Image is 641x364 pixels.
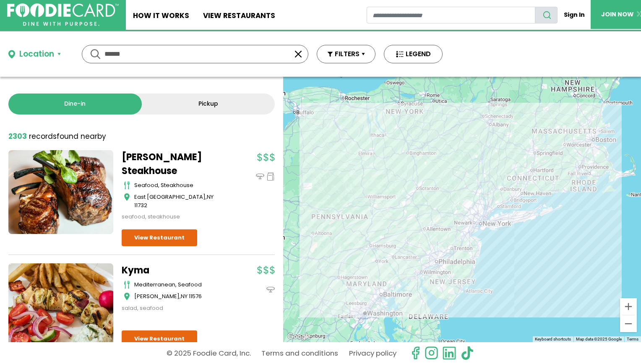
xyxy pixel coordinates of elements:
button: search [535,7,558,23]
img: map_icon.svg [124,292,130,301]
span: records [29,131,57,141]
a: Pickup [142,94,275,114]
a: Dine-in [8,94,142,114]
button: Zoom out [620,315,637,332]
div: salad, seafood [122,304,227,312]
button: Location [8,48,61,60]
a: Terms [627,337,638,341]
button: Zoom in [620,298,637,315]
a: Terms and conditions [261,346,338,361]
a: Privacy policy [349,346,396,361]
span: 11576 [189,292,202,300]
img: dinein_icon.svg [256,172,264,181]
button: FILTERS [317,45,375,63]
a: Kyma [122,263,227,277]
p: © 2025 Foodie Card, Inc. [167,346,251,361]
a: Open this area in Google Maps (opens a new window) [285,331,313,342]
button: LEGEND [384,45,443,63]
img: linkedin.svg [442,346,456,360]
span: Map data ©2025 Google [576,337,622,341]
img: FoodieCard; Eat, Drink, Save, Donate [7,3,119,26]
button: Keyboard shortcuts [535,336,571,342]
a: Sign In [558,7,591,23]
div: Location [19,48,54,60]
span: [PERSON_NAME] [134,292,180,300]
a: View Restaurant [122,330,197,347]
span: NY [181,292,188,300]
img: map_icon.svg [124,193,130,201]
span: NY [207,193,214,201]
img: Google [285,331,313,342]
div: , [134,292,227,301]
img: cutlery_icon.svg [124,281,130,289]
img: tiktok.svg [460,346,474,360]
div: mediterranean, seafood [134,281,227,289]
svg: check us out on facebook [409,346,423,360]
img: pickup_icon.svg [266,172,275,181]
span: 11732 [134,201,147,209]
strong: 2303 [8,131,27,141]
div: seafood, steakhouse [134,181,227,190]
a: View Restaurant [122,229,197,246]
img: dinein_icon.svg [266,286,275,294]
div: found nearby [8,131,106,142]
img: cutlery_icon.svg [124,181,130,190]
div: seafood, steakhouse [122,213,227,221]
div: , [134,193,227,209]
a: [PERSON_NAME] Steakhouse [122,150,227,178]
input: restaurant search [367,7,535,23]
span: East [GEOGRAPHIC_DATA] [134,193,206,201]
